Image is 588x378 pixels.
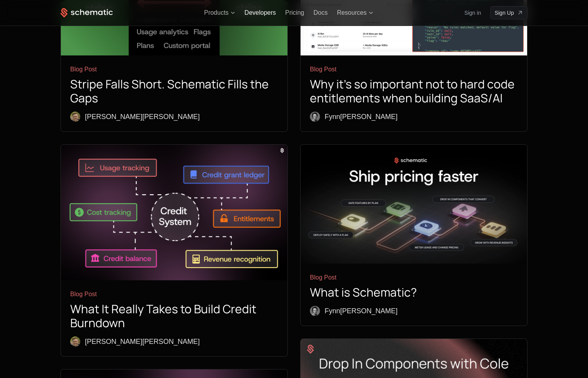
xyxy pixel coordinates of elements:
div: Blog Post [310,273,518,282]
a: Ship Pricing Faster Blog PostWhat is Schematic?fynnFynn[PERSON_NAME] [301,145,527,326]
span: Sign Up [495,9,514,17]
span: Resources [337,9,367,16]
h1: Why it's so important not to hard code entitlements when building SaaS/AI [310,77,518,105]
img: Ryan Echternacht [70,112,80,122]
div: Fynn [PERSON_NAME] [325,111,398,122]
img: fynn [310,306,320,316]
h1: What is Schematic? [310,285,518,299]
span: Products [204,9,228,16]
img: Ryan Echternacht [70,337,80,347]
img: fynn [310,112,320,122]
a: Developers [244,9,276,16]
a: [object Object] [490,6,527,19]
a: Docs [313,9,327,16]
img: Pillar - Credits Builder [61,145,287,280]
a: Sign in [464,7,481,19]
a: Pillar - Credits BuilderBlog PostWhat It Really Takes to Build Credit BurndownRyan Echternacht[PE... [61,145,287,356]
div: [PERSON_NAME] [PERSON_NAME] [85,336,200,347]
img: Ship Pricing Faster [301,145,527,264]
h1: What It Really Takes to Build Credit Burndown [70,302,278,330]
div: Blog Post [70,290,278,299]
div: Fynn [PERSON_NAME] [325,306,398,316]
div: Blog Post [70,65,278,74]
div: Blog Post [310,65,518,74]
a: Pricing [285,9,304,16]
h1: Stripe Falls Short. Schematic Fills the Gaps [70,77,278,105]
div: [PERSON_NAME] [PERSON_NAME] [85,111,200,122]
